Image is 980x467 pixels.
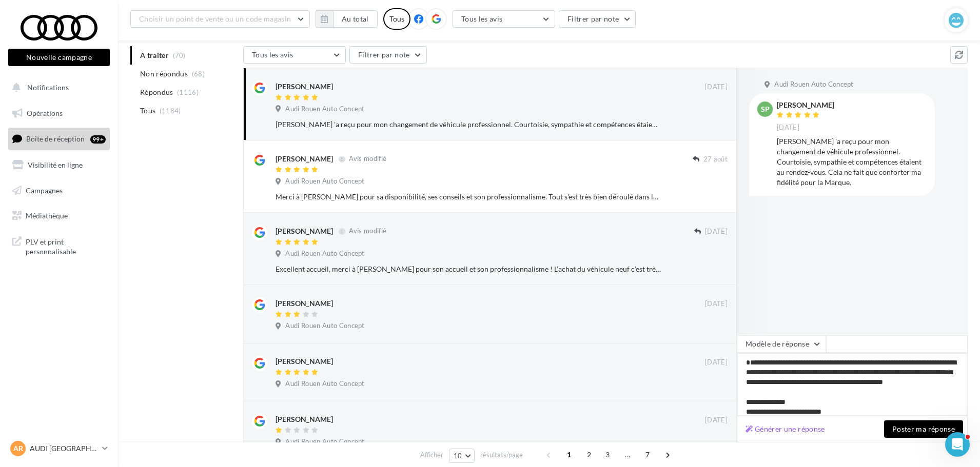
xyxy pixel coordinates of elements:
span: Tous les avis [461,14,503,23]
a: Campagnes [6,180,112,201]
span: Audi Rouen Auto Concept [285,437,364,446]
span: [DATE] [705,299,728,309]
span: Boîte de réception [26,134,85,143]
span: Audi Rouen Auto Concept [285,249,364,258]
div: 99+ [90,135,106,144]
div: Tous [383,8,410,30]
div: Excellent accueil, merci à [PERSON_NAME] pour son accueil et son professionnalisme ! L’achat du v... [276,264,661,274]
p: AUDI [GEOGRAPHIC_DATA] [30,443,98,454]
button: Au total [316,10,378,28]
span: Répondus [140,87,173,97]
span: [DATE] [705,83,728,92]
div: [PERSON_NAME] [276,82,333,92]
a: Opérations [6,103,112,124]
span: Campagnes [26,186,63,194]
div: [PERSON_NAME] [276,154,333,164]
div: Merci à [PERSON_NAME] pour sa disponibilité, ses conseils et son professionnalisme. Tout s'est tr... [276,192,661,202]
span: Avis modifié [349,227,386,235]
iframe: Intercom live chat [945,432,970,457]
span: Opérations [27,109,63,117]
a: Boîte de réception99+ [6,128,112,150]
span: Audi Rouen Auto Concept [285,321,364,331]
a: AR AUDI [GEOGRAPHIC_DATA] [8,439,110,458]
span: Audi Rouen Auto Concept [774,80,853,89]
span: Afficher [420,450,443,460]
span: [DATE] [705,416,728,425]
div: [PERSON_NAME] [276,356,333,367]
span: Tous les avis [252,50,293,59]
button: Tous les avis [453,10,555,28]
span: AR [13,443,23,454]
button: Générer une réponse [741,423,829,435]
span: [DATE] [705,358,728,367]
div: [PERSON_NAME] 'a reçu pour mon changement de véhicule professionnel. Courtoisie, sympathie et com... [276,119,661,130]
button: Notifications [6,77,108,98]
span: 1 [561,446,577,463]
button: Poster ma réponse [884,420,963,438]
span: Médiathèque [26,211,68,220]
button: 10 [449,449,475,463]
button: Choisir un point de vente ou un code magasin [130,10,310,28]
span: (1184) [160,107,181,115]
div: [PERSON_NAME] [276,414,333,424]
span: 2 [581,446,597,463]
span: Notifications [27,83,69,92]
div: [PERSON_NAME] [777,101,834,109]
span: Audi Rouen Auto Concept [285,379,364,389]
div: [PERSON_NAME] [276,298,333,309]
span: Non répondus [140,69,188,79]
button: Filtrer par note [559,10,636,28]
span: (1116) [177,88,199,96]
button: Tous les avis [243,46,346,64]
span: Audi Rouen Auto Concept [285,177,364,186]
span: 10 [454,452,462,460]
a: Visibilité en ligne [6,154,112,176]
div: [PERSON_NAME] 'a reçu pour mon changement de véhicule professionnel. Courtoisie, sympathie et com... [777,136,927,188]
span: Avis modifié [349,155,386,163]
div: [PERSON_NAME] [276,226,333,236]
a: PLV et print personnalisable [6,231,112,261]
span: Tous [140,106,155,116]
span: SP [761,104,770,114]
span: 27 août [703,155,728,164]
button: Au total [333,10,378,28]
span: Audi Rouen Auto Concept [285,105,364,114]
span: 3 [599,446,616,463]
span: Visibilité en ligne [28,160,83,169]
button: Modèle de réponse [737,335,826,353]
span: [DATE] [705,227,728,236]
span: (68) [192,70,205,78]
span: [DATE] [777,123,799,132]
button: Nouvelle campagne [8,49,110,66]
span: ... [619,446,636,463]
span: PLV et print personnalisable [26,235,106,257]
span: 7 [639,446,656,463]
a: Médiathèque [6,205,112,227]
span: Choisir un point de vente ou un code magasin [139,14,291,23]
button: Filtrer par note [349,46,427,64]
span: résultats/page [480,450,523,460]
